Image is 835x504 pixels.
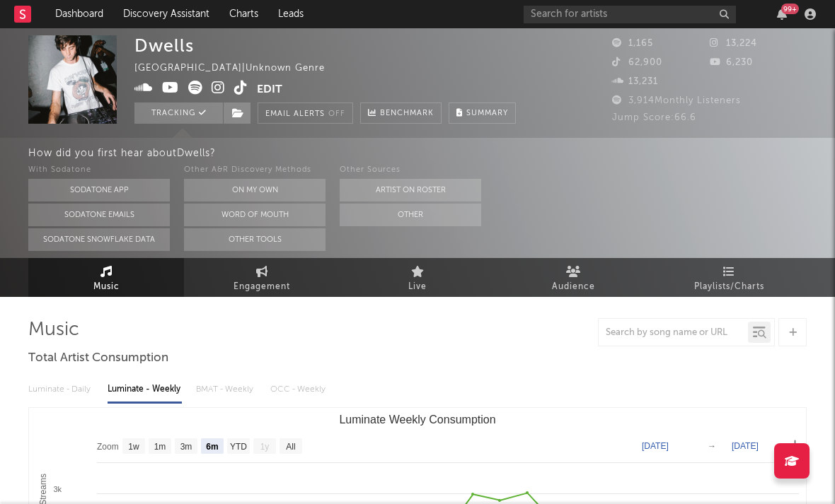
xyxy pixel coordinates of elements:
text: 3k [53,485,62,493]
button: On My Own [184,179,326,201]
span: Audience [552,279,595,295]
span: Live [408,279,427,295]
a: Playlists/Charts [651,258,807,297]
div: Dwells [134,35,194,56]
span: Playlists/Charts [694,279,764,295]
text: Luminate Weekly Consumption [339,414,495,426]
button: Tracking [134,102,223,124]
button: Sodatone Emails [28,204,170,226]
span: 1,165 [612,39,653,48]
a: Audience [495,258,651,297]
button: Word Of Mouth [184,204,326,226]
text: All [286,442,295,452]
span: Total Artist Consumption [28,350,168,367]
button: Other [340,204,481,226]
text: 6m [206,442,218,452]
span: 13,231 [612,77,658,86]
text: 1w [128,442,139,452]
text: YTD [230,442,247,452]
text: [DATE] [732,441,759,451]
text: [DATE] [642,441,669,451]
span: 62,900 [612,58,662,67]
text: → [708,441,716,451]
button: Sodatone Snowflake Data [28,228,170,251]
button: Summary [449,102,516,124]
span: Jump Score: 66.6 [612,113,696,122]
a: Engagement [184,258,340,297]
em: Off [328,110,345,118]
button: Email AlertsOff [258,102,353,124]
div: Luminate - Weekly [108,377,182,402]
span: Summary [466,110,508,117]
div: Other A&R Discovery Methods [184,162,326,179]
button: 99+ [777,8,787,20]
div: Other Sources [340,162,481,179]
div: 99 + [781,4,799,14]
input: Search by song name or URL [599,327,748,339]
button: Artist on Roster [340,179,481,201]
button: Other Tools [184,228,326,251]
input: Search for artists [524,6,736,23]
a: Live [340,258,495,297]
div: How did you first hear about Dwells ? [28,145,835,162]
div: [GEOGRAPHIC_DATA] | Unknown Genre [134,60,341,77]
button: Edit [257,81,282,98]
span: Engagement [234,279,290,295]
span: Music [93,279,120,295]
text: 3m [180,442,192,452]
a: Music [28,258,184,297]
text: 1m [154,442,166,452]
span: Benchmark [380,105,434,122]
text: Zoom [97,442,119,452]
button: Sodatone App [28,179,170,201]
div: With Sodatone [28,162,170,179]
span: 3,914 Monthly Listeners [612,96,741,105]
a: Benchmark [360,102,442,124]
text: 1y [260,442,270,452]
span: 6,230 [710,58,753,67]
span: 13,224 [710,39,757,48]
